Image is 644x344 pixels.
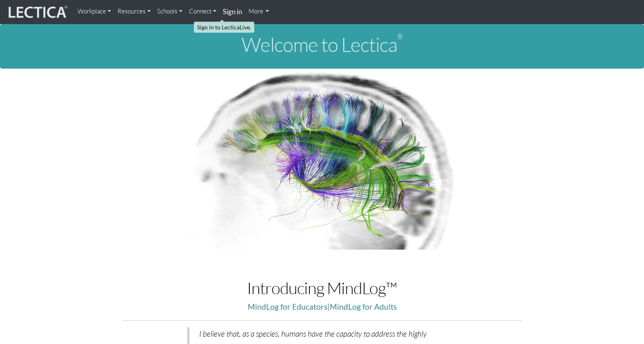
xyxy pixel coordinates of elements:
[122,279,522,297] h1: Introducing MindLog™
[248,302,327,311] a: MindLog for Educators
[122,300,522,314] p: |
[186,3,220,20] a: Connect
[245,3,273,20] a: More
[330,302,397,311] a: MindLog for Adults
[397,32,403,41] sup: ®
[194,22,254,33] div: Sign in to LecticaLive.
[7,34,637,56] h1: Welcome to Lectica
[223,7,242,16] strong: Sign in
[7,4,68,20] img: lecticalive
[186,69,458,250] img: Human Connectome Project Image
[114,3,154,20] a: Resources
[74,3,114,20] a: Workplace
[220,3,245,21] a: Sign in
[154,3,186,20] a: Schools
